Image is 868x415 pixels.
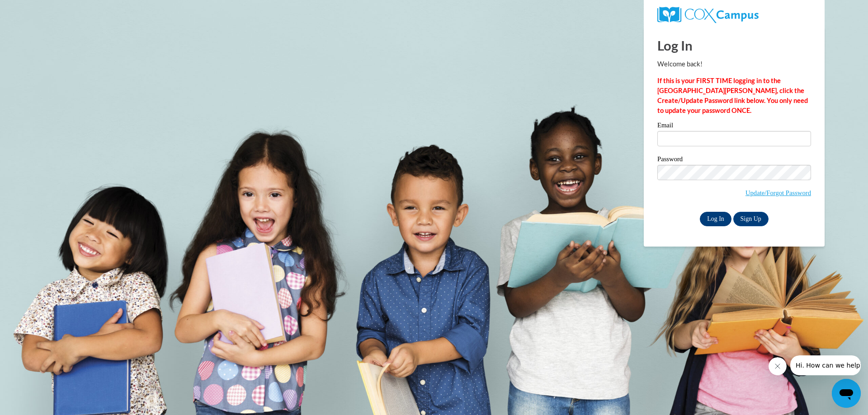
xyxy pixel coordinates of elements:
p: Welcome back! [657,59,811,69]
span: Hi. How can we help? [5,6,73,14]
label: Password [657,156,811,165]
a: Update/Forgot Password [745,189,811,196]
a: COX Campus [657,7,811,23]
a: Sign Up [733,212,769,226]
iframe: Button to launch messaging window [832,379,861,408]
iframe: Close message [769,357,787,375]
strong: If this is your FIRST TIME logging in to the [GEOGRAPHIC_DATA][PERSON_NAME], click the Create/Upd... [657,77,808,114]
label: Email [657,122,811,131]
iframe: Message from company [790,355,861,375]
img: COX Campus [657,7,759,23]
h1: Log In [657,36,811,55]
input: Log In [700,212,731,226]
